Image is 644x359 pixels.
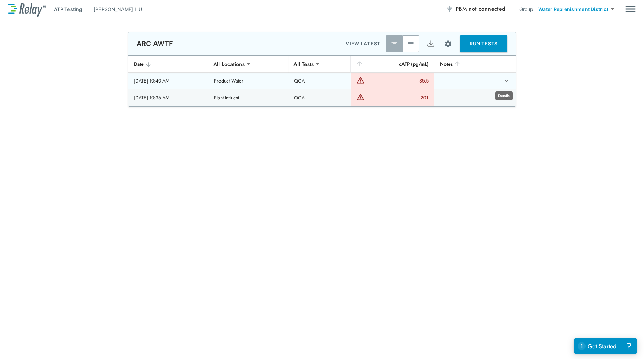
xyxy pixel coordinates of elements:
[443,2,508,16] button: PBM not connected
[289,57,319,71] div: All Tests
[427,40,435,48] img: Export Icon
[422,35,439,52] button: Export
[444,40,452,48] img: Settings Icon
[8,2,46,17] img: LuminUltra Relay
[346,40,380,48] p: VIEW LATEST
[356,93,365,101] img: Warning
[501,75,512,87] button: expand row
[128,56,208,73] th: Date
[407,40,414,47] img: View All
[366,94,429,101] div: 201
[356,60,429,68] div: cATP (pg/mL)
[460,35,507,52] button: RUN TESTS
[289,73,351,89] td: QGA
[208,89,289,106] td: Plant Influent
[289,89,351,106] td: QGA
[134,77,203,84] div: [DATE] 10:40 AM
[54,6,82,13] p: ATP Testing
[495,91,513,100] div: Details
[208,73,289,89] td: Product Water
[94,6,142,13] p: [PERSON_NAME] LIU
[356,76,365,84] img: Warning
[128,56,516,106] table: sticky table
[439,35,457,53] button: Site setup
[391,40,398,47] img: Latest
[455,4,505,14] span: PBM
[446,6,453,12] img: Offline Icon
[440,60,484,68] div: Notes
[137,40,173,48] p: ARC AWTF
[519,6,535,13] p: Group:
[574,338,637,354] iframe: Resource center
[366,77,429,84] div: 35.5
[469,5,505,13] span: not connected
[625,2,636,15] button: Main menu
[134,94,203,101] div: [DATE] 10:36 AM
[625,2,636,15] img: Drawer Icon
[208,57,249,71] div: All Locations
